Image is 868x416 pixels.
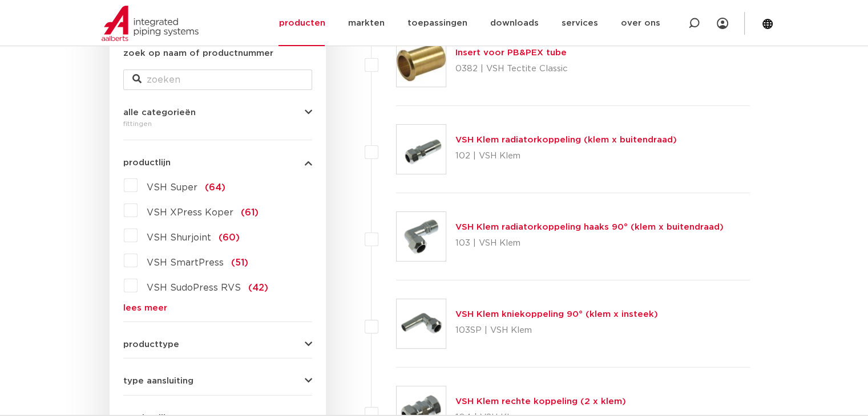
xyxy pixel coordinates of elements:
a: VSH Klem kniekoppeling 90° (klem x insteek) [455,310,658,319]
button: alle categorieën [123,108,312,117]
p: 103 | VSH Klem [455,234,724,252]
button: type aansluiting [123,377,312,385]
p: 102 | VSH Klem [455,147,677,165]
span: (61) [241,208,259,217]
img: Thumbnail for VSH Klem radiatorkoppeling (klem x buitendraad) [397,125,446,174]
span: alle categorieën [123,108,196,117]
span: VSH XPress Koper [147,208,233,217]
button: productlijn [123,158,312,167]
span: productlijn [123,158,171,167]
span: VSH Shurjoint [147,233,211,242]
span: type aansluiting [123,377,193,385]
a: Insert voor PB&PEX tube [455,48,567,57]
a: VSH Klem radiatorkoppeling haaks 90° (klem x buitendraad) [455,223,724,231]
span: producttype [123,340,179,349]
input: zoeken [123,70,312,90]
div: fittingen [123,117,312,130]
img: Thumbnail for VSH Klem radiatorkoppeling haaks 90° (klem x buitendraad) [397,212,446,261]
a: lees meer [123,304,312,312]
span: (60) [219,233,240,242]
span: VSH SmartPress [147,258,224,267]
img: Thumbnail for Insert voor PB&PEX tube [397,38,446,87]
button: producttype [123,340,312,349]
span: (42) [248,283,268,292]
p: 0382 | VSH Tectite Classic [455,60,568,78]
p: 103SP | VSH Klem [455,321,658,340]
label: zoek op naam of productnummer [123,47,273,60]
img: Thumbnail for VSH Klem kniekoppeling 90° (klem x insteek) [397,299,446,348]
a: VSH Klem rechte koppeling (2 x klem) [455,397,626,406]
span: (64) [205,183,225,192]
span: VSH SudoPress RVS [147,283,241,292]
span: VSH Super [147,183,197,192]
a: VSH Klem radiatorkoppeling (klem x buitendraad) [455,136,677,144]
span: (51) [231,258,248,267]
